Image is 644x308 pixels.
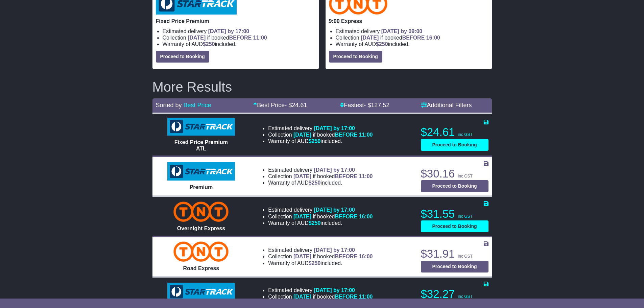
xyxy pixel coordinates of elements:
[336,28,488,34] li: Estimated delivery
[335,132,357,138] span: BEFORE
[163,34,315,41] li: Collection
[268,138,373,144] li: Warranty of AUD included.
[268,173,373,180] li: Collection
[268,132,373,138] li: Collection
[268,167,373,173] li: Estimated delivery
[156,102,182,109] span: Sorted by
[421,207,488,221] p: $31.55
[329,18,488,24] p: 9:00 Express
[309,138,321,144] span: $
[314,207,355,213] span: [DATE] by 17:00
[359,294,373,300] span: 11:00
[293,173,311,179] span: [DATE]
[253,102,307,109] a: Best Price- $24.61
[268,207,373,213] li: Estimated delivery
[156,18,315,24] p: Fixed Price Premium
[312,138,321,144] span: 250
[421,167,488,181] p: $30.16
[188,35,267,41] span: if booked
[293,132,311,138] span: [DATE]
[293,254,311,259] span: [DATE]
[421,287,488,301] p: $32.27
[293,294,311,300] span: [DATE]
[203,41,215,47] span: $
[293,294,373,300] span: if booked
[253,35,267,41] span: 11:00
[208,28,249,34] span: [DATE] by 17:00
[379,41,388,47] span: 250
[163,28,315,34] li: Estimated delivery
[458,214,473,219] span: inc GST
[268,180,373,186] li: Warranty of AUD included.
[293,132,373,138] span: if booked
[184,102,211,109] a: Best Price
[268,220,373,226] li: Warranty of AUD included.
[167,283,235,301] img: StarTrack: Express ATL
[336,34,488,41] li: Collection
[421,247,488,261] p: $31.91
[268,253,373,260] li: Collection
[167,118,235,136] img: StarTrack: Fixed Price Premium ATL
[174,139,228,151] span: Fixed Price Premium ATL
[293,173,373,179] span: if booked
[329,51,382,63] button: Proceed to Booking
[421,261,488,273] button: Proceed to Booking
[421,180,488,192] button: Proceed to Booking
[285,102,307,109] span: - $
[156,51,209,63] button: Proceed to Booking
[173,202,229,222] img: TNT Domestic: Overnight Express
[309,180,321,186] span: $
[458,174,473,179] span: inc GST
[340,102,389,109] a: Fastest- $127.52
[268,125,373,132] li: Estimated delivery
[359,214,373,219] span: 16:00
[268,287,373,293] li: Estimated delivery
[190,184,213,190] span: Premium
[359,132,373,138] span: 11:00
[381,28,423,34] span: [DATE] by 09:00
[458,294,473,299] span: inc GST
[364,102,389,109] span: - $
[421,139,488,151] button: Proceed to Booking
[421,220,488,232] button: Proceed to Booking
[173,241,229,262] img: TNT Domestic: Road Express
[268,213,373,220] li: Collection
[293,214,311,219] span: [DATE]
[206,41,215,47] span: 250
[309,260,321,266] span: $
[293,214,373,219] span: if booked
[314,167,355,173] span: [DATE] by 17:00
[268,260,373,266] li: Warranty of AUD included.
[314,247,355,253] span: [DATE] by 17:00
[268,247,373,253] li: Estimated delivery
[458,254,473,259] span: inc GST
[421,102,472,109] a: Additional Filters
[371,102,389,109] span: 127.52
[314,287,355,293] span: [DATE] by 17:00
[458,132,473,137] span: inc GST
[167,162,235,181] img: StarTrack: Premium
[402,35,425,41] span: BEFORE
[421,125,488,139] p: $24.61
[359,173,373,179] span: 11:00
[426,35,440,41] span: 16:00
[335,254,357,259] span: BEFORE
[152,79,492,94] h2: More Results
[361,35,440,41] span: if booked
[335,173,357,179] span: BEFORE
[312,260,321,266] span: 250
[335,294,357,300] span: BEFORE
[293,254,373,259] span: if booked
[163,41,315,47] li: Warranty of AUD included.
[268,293,373,300] li: Collection
[292,102,307,109] span: 24.61
[314,125,355,131] span: [DATE] by 17:00
[359,254,373,259] span: 16:00
[361,35,379,41] span: [DATE]
[336,41,488,47] li: Warranty of AUD included.
[335,214,357,219] span: BEFORE
[312,180,321,186] span: 250
[188,35,206,41] span: [DATE]
[312,220,321,226] span: 250
[376,41,388,47] span: $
